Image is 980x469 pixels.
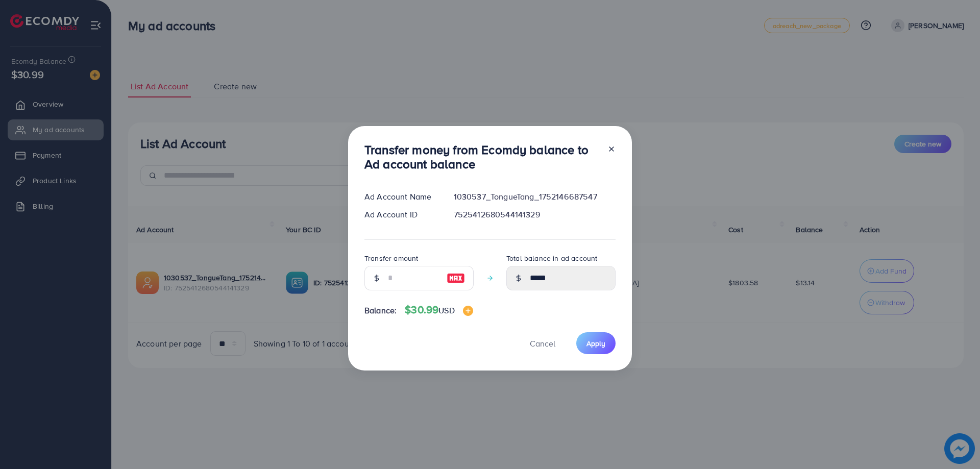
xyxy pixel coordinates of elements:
[576,332,616,354] button: Apply
[463,306,473,316] img: image
[364,253,418,263] label: Transfer amount
[356,209,446,220] div: Ad Account ID
[517,332,568,354] button: Cancel
[447,272,465,284] img: image
[356,191,446,203] div: Ad Account Name
[530,338,555,349] span: Cancel
[405,304,473,316] h4: $30.99
[506,253,597,263] label: Total balance in ad account
[364,305,397,316] span: Balance:
[364,142,599,172] h3: Transfer money from Ecomdy balance to Ad account balance
[446,191,624,203] div: 1030537_TongueTang_1752146687547
[446,209,624,220] div: 7525412680544141329
[586,338,605,349] span: Apply
[438,305,454,316] span: USD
